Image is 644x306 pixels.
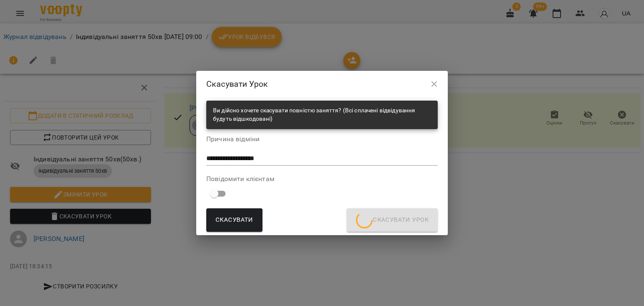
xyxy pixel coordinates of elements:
label: Повідомити клієнтам [206,176,438,182]
label: Причина відміни [206,136,438,143]
span: Скасувати [216,215,253,226]
h2: Скасувати Урок [206,78,438,91]
button: Скасувати [206,208,262,232]
div: Ви дійсно хочете скасувати повністю заняття? (Всі сплачені відвідування будуть відшкодовані) [213,103,431,126]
